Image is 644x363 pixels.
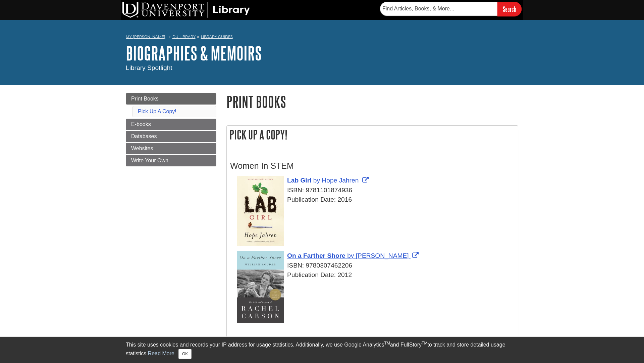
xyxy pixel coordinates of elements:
[126,43,262,64] a: Biographies & Memoirs
[126,131,216,142] a: Databases
[322,177,359,184] span: Hope Jahren
[172,34,196,39] a: DU Library
[126,119,216,130] a: E-books
[131,96,159,102] span: Print Books
[126,93,216,105] a: Print Books
[226,93,518,110] h1: Print Books
[201,34,233,39] a: Library Guides
[122,2,250,18] img: DU Library
[237,186,515,195] div: ISBN: 9781101874936
[230,336,515,346] h3: Memoirs
[148,351,174,356] a: Read More
[126,341,518,359] div: This site uses cookies and records your IP address for usage statistics. Additionally, we use Goo...
[287,252,345,259] span: On a Farther Shore
[227,126,518,144] h2: Pick Up A Copy!
[131,133,157,139] span: Databases
[131,146,153,151] span: Websites
[497,2,522,16] input: Search
[126,32,518,43] nav: breadcrumb
[237,195,515,205] div: Publication Date: 2016
[230,161,515,171] h3: Women In STEM
[138,109,176,114] a: Pick Up A Copy!
[287,252,420,259] a: Link opens in new window
[131,121,151,127] span: E-books
[237,261,515,271] div: ISBN: 9780307462206
[126,143,216,154] a: Websites
[384,341,390,346] sup: TM
[126,155,216,166] a: Write Your Own
[131,158,168,163] span: Write Your Own
[380,2,497,16] input: Find Articles, Books, & More...
[126,34,165,40] a: My [PERSON_NAME]
[287,177,312,184] span: Lab Girl
[422,341,427,346] sup: TM
[313,177,320,184] span: by
[237,176,284,246] img: Cover Art
[347,252,354,259] span: by
[126,64,172,71] span: Library Spotlight
[237,251,284,323] img: Cover Art
[126,93,216,166] div: Guide Page Menu
[287,177,370,184] a: Link opens in new window
[178,349,192,359] button: Close
[380,2,522,16] form: Searches DU Library's articles, books, and more
[237,270,515,280] div: Publication Date: 2012
[356,252,409,259] span: [PERSON_NAME]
